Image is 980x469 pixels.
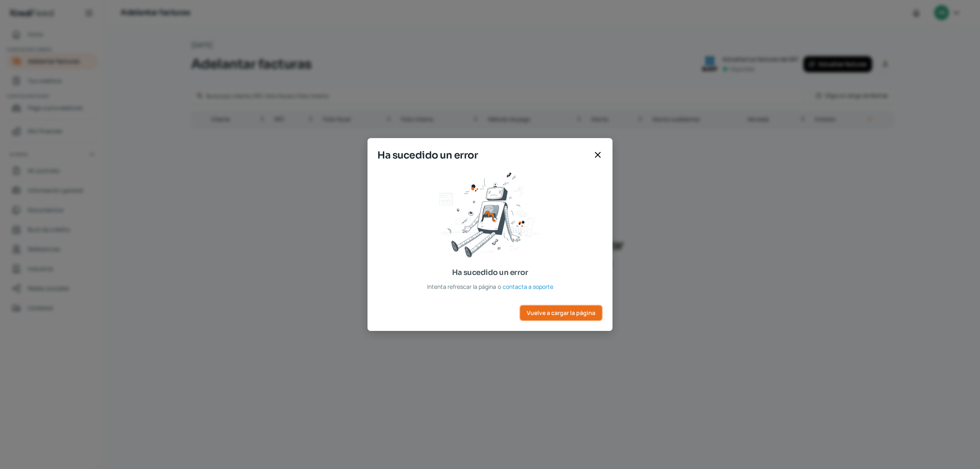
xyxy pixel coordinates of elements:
[503,281,553,292] span: contacta a soporte
[452,267,528,278] span: Ha sucedido un error
[427,281,496,292] span: Intenta refrescar la página
[377,148,590,163] span: Ha sucedido un error
[527,310,595,316] span: Vuelve a cargar la página
[439,172,541,257] img: Ha sucedido un error
[498,281,501,292] span: o
[519,305,603,321] button: Vuelve a cargar la página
